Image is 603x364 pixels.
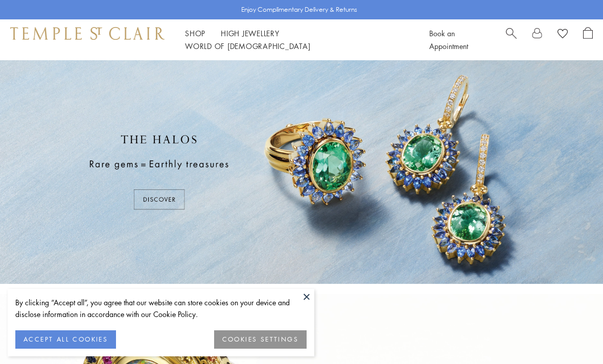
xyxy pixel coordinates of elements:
a: Book an Appointment [429,28,468,51]
iframe: Gorgias live chat messenger [552,316,593,354]
a: Search [506,27,517,53]
button: COOKIES SETTINGS [214,330,307,349]
a: Open Shopping Bag [583,27,593,53]
a: View Wishlist [558,27,568,42]
p: Enjoy Complimentary Delivery & Returns [241,5,357,15]
img: Temple St. Clair [10,27,165,39]
a: High JewelleryHigh Jewellery [221,28,280,38]
a: ShopShop [185,28,205,38]
a: World of [DEMOGRAPHIC_DATA]World of [DEMOGRAPHIC_DATA] [185,41,310,51]
div: By clicking “Accept all”, you agree that our website can store cookies on your device and disclos... [15,297,307,320]
button: ACCEPT ALL COOKIES [15,330,116,349]
nav: Main navigation [185,27,406,53]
